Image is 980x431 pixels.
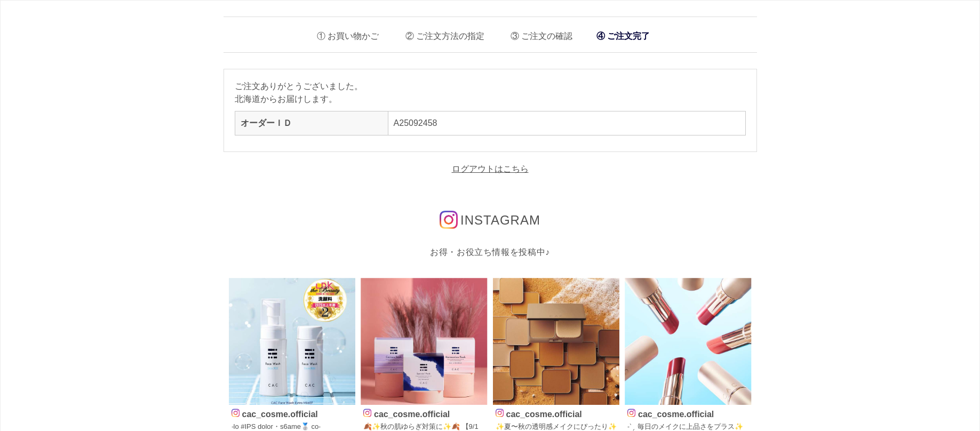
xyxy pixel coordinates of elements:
[361,278,488,405] img: Photo by cac_cosme.official
[625,278,752,405] img: Photo by cac_cosme.official
[493,278,620,405] img: Photo by cac_cosme.official
[430,248,550,257] span: お得・お役立ち情報を投稿中♪
[627,408,749,419] p: cac_cosme.official
[309,22,379,44] li: お買い物かご
[496,408,617,419] p: cac_cosme.official
[460,213,540,227] span: INSTAGRAM
[235,80,746,106] p: ご注文ありがとうございました。 北海道からお届けします。
[591,25,655,47] li: ご注文完了
[394,118,437,127] a: A25092458
[440,211,458,229] img: インスタグラムのロゴ
[397,22,484,44] li: ご注文方法の指定
[503,22,572,44] li: ご注文の確認
[229,278,356,405] img: Photo by cac_cosme.official
[235,111,388,135] th: オーダーＩＤ
[363,408,485,419] p: cac_cosme.official
[232,408,353,419] p: cac_cosme.official
[452,164,529,173] a: ログアウトはこちら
